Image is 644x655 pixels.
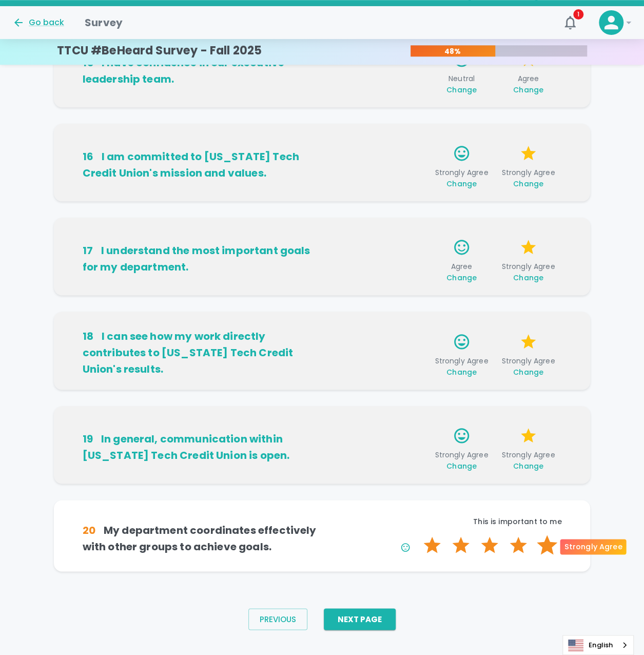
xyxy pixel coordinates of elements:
[83,431,93,447] div: 19
[563,635,633,654] a: English
[560,539,626,554] div: Strongly Agree
[83,522,95,538] div: 20
[83,242,322,275] h6: I understand the most important goals for my department.
[411,46,495,56] p: 48%
[499,167,557,189] span: Strongly Agree
[432,356,491,377] span: Strongly Agree
[432,261,491,283] span: Agree
[513,461,543,471] span: Change
[432,450,491,471] span: Strongly Agree
[499,356,557,377] span: Strongly Agree
[432,73,491,95] span: Neutral
[432,167,491,189] span: Strongly Agree
[83,431,322,464] h6: In general, communication within [US_STATE] Tech Credit Union is open.
[57,44,262,58] h4: TTCU #BeHeard Survey - Fall 2025
[83,522,322,554] h6: My department coordinates effectively with other groups to achieve goals.
[83,148,93,165] div: 16
[446,273,477,283] span: Change
[322,516,562,527] p: This is important to me
[324,608,396,630] button: Next Page
[446,461,477,471] span: Change
[83,328,93,344] div: 18
[12,16,64,29] button: Go back
[83,148,322,181] h6: I am committed to [US_STATE] Tech Credit Union's mission and values.
[499,73,557,95] span: Agree
[513,179,543,189] span: Change
[446,367,477,377] span: Change
[558,10,582,35] button: 1
[562,635,634,655] aside: Language selected: English
[248,608,307,630] button: Previous
[446,179,477,189] span: Change
[573,9,583,20] span: 1
[499,450,557,471] span: Strongly Agree
[499,261,557,283] span: Strongly Agree
[83,328,322,377] h6: I can see how my work directly contributes to [US_STATE] Tech Credit Union's results.
[513,273,543,283] span: Change
[513,367,543,377] span: Change
[83,242,93,259] div: 17
[83,54,322,87] h6: I have confidence in our executive leadership team.
[446,85,477,95] span: Change
[513,85,543,95] span: Change
[562,635,634,655] div: Language
[85,14,123,31] h1: Survey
